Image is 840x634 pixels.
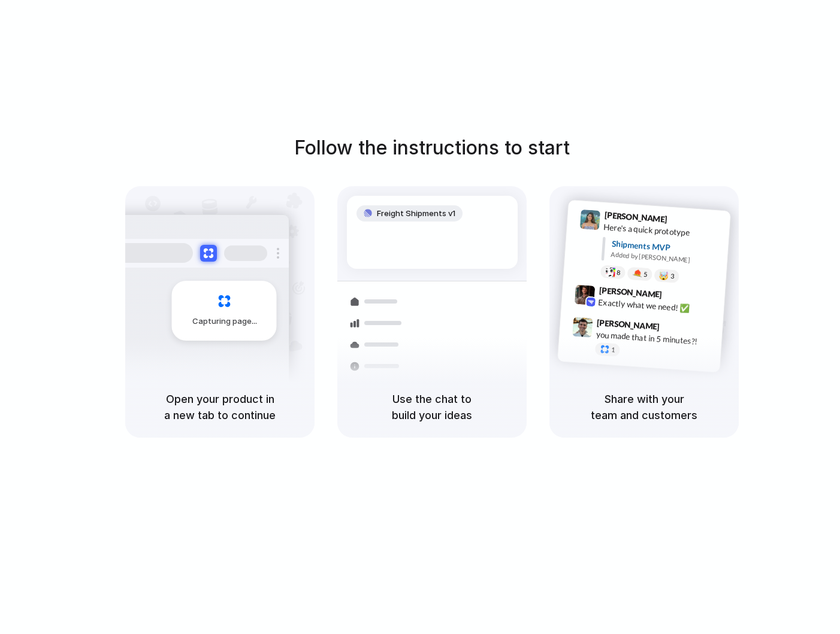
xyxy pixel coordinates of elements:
h5: Share with your team and customers [564,391,724,423]
span: Freight Shipments v1 [377,208,455,220]
span: [PERSON_NAME] [597,316,660,333]
div: Exactly what we need! ✅ [598,296,718,316]
span: 8 [617,269,621,275]
div: 🤯 [659,271,669,280]
span: 9:47 AM [663,321,688,336]
span: 1 [611,346,615,353]
h5: Open your product in a new tab to continue [140,391,300,423]
span: 9:41 AM [671,214,696,228]
span: Capturing page [192,316,259,327]
span: [PERSON_NAME] [604,208,667,226]
span: 9:42 AM [666,289,690,304]
h5: Use the chat to build your ideas [352,391,512,423]
span: [PERSON_NAME] [599,283,662,301]
span: 5 [643,271,648,277]
div: Added by [PERSON_NAME] [611,249,721,266]
div: Shipments MVP [611,237,722,257]
div: you made that in 5 minutes?! [596,328,715,348]
span: 3 [670,272,675,279]
div: Here's a quick prototype [603,220,723,241]
h1: Follow the instructions to start [294,134,570,162]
